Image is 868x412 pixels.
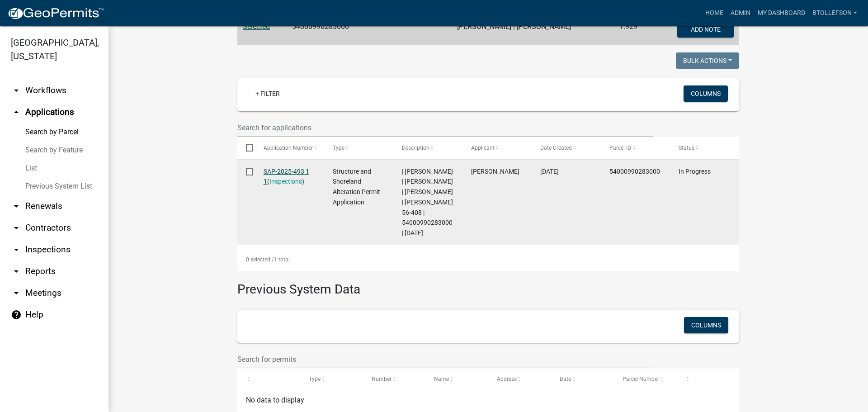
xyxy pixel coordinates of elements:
[601,137,670,159] datatable-header-cell: Parcel ID
[488,369,551,390] datatable-header-cell: Address
[690,26,720,33] span: Add Note
[309,376,321,382] span: Type
[11,201,22,212] i: arrow_drop_down
[333,168,380,206] span: Structure and Shoreland Alteration Permit Application
[11,244,22,255] i: arrow_drop_down
[243,22,270,31] a: Selected
[676,52,739,69] button: Bulk Actions
[264,166,316,187] div: ( )
[11,107,22,118] i: arrow_drop_up
[670,137,739,159] datatable-header-cell: Status
[248,85,287,102] a: + Filter
[11,223,22,233] i: arrow_drop_down
[402,145,429,151] span: Description
[264,168,309,185] a: SAP-2025-493 1 1
[679,145,694,151] span: Status
[237,271,739,299] h3: Previous System Data
[300,369,363,390] datatable-header-cell: Type
[684,317,728,333] button: Columns
[287,16,375,46] td: 54000990283000
[237,118,653,137] input: Search for applications
[462,137,532,159] datatable-header-cell: Applicant
[11,309,22,320] i: help
[614,16,651,46] td: 1.929
[393,137,462,159] datatable-header-cell: Description
[237,350,653,369] input: Search for permits
[677,21,734,38] button: Add Note
[702,5,727,22] a: Home
[11,288,22,298] i: arrow_drop_down
[255,137,324,159] datatable-header-cell: Application Number
[264,145,313,151] span: Application Number
[497,376,517,382] span: Address
[614,369,677,390] datatable-header-cell: Parcel Number
[372,376,392,382] span: Number
[609,168,660,175] span: 54000990283000
[434,376,449,382] span: Name
[727,5,754,22] a: Admin
[246,256,274,263] span: 0 selected /
[11,85,22,96] i: arrow_drop_down
[237,248,739,271] div: 1 total
[551,369,614,390] datatable-header-cell: Date
[532,137,601,159] datatable-header-cell: Date Created
[540,168,559,175] span: 08/07/2025
[754,5,809,22] a: My Dashboard
[452,16,614,46] td: [PERSON_NAME] | [PERSON_NAME]
[609,145,631,151] span: Parcel ID
[684,85,728,102] button: Columns
[623,376,659,382] span: Parcel Number
[237,137,255,159] datatable-header-cell: Select
[363,369,426,390] datatable-header-cell: Number
[809,5,861,22] a: btollefson
[425,369,488,390] datatable-header-cell: Name
[560,376,571,382] span: Date
[269,178,302,185] a: Inspections
[324,137,393,159] datatable-header-cell: Type
[333,145,344,151] span: Type
[540,145,572,151] span: Date Created
[402,168,453,237] span: | Eric Babolian | TERESA DOCKENDORF | MARVIN DOCKENDORF | Sewell 56-408 | 54000990283000 | 08/18/...
[679,168,711,175] span: In Progress
[471,145,495,151] span: Applicant
[471,168,519,175] span: Terri Dockendorf
[11,266,22,277] i: arrow_drop_down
